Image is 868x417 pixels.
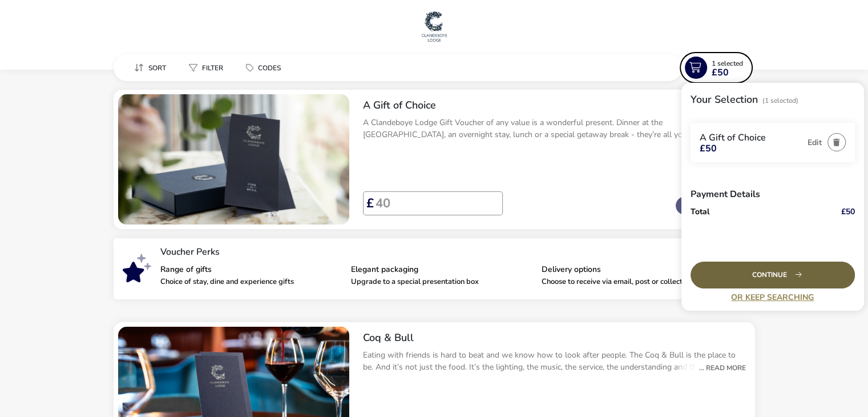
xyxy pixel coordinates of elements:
naf-pibe-menu-bar-item: Codes [237,59,294,76]
span: Continue [752,271,793,279]
div: ... Read More [693,363,746,373]
button: Edit [808,138,822,147]
naf-pibe-menu-bar-item: Sort [125,59,180,76]
a: Or Keep Searching [691,293,855,302]
span: Codes [258,63,281,73]
naf-get-fp-price: £50 [841,206,855,217]
h2: Coq & Bull [363,331,746,344]
p: Upgrade to a special presentation box [351,278,532,286]
p: Range of gifts [160,266,342,274]
div: Continue [691,262,855,288]
button: Filter [180,59,232,76]
button: Sort [125,59,175,76]
p: Choose to receive via email, post or collect [542,278,723,286]
span: £50 [712,68,729,77]
span: (1 Selected) [762,96,798,105]
h3: Payment Details [691,181,855,208]
h2: Your Selection [691,93,758,106]
span: £50 [700,144,717,153]
p: Voucher Perks [160,247,732,256]
naf-pibe-menu-bar-item: Filter [180,59,237,76]
span: £ [366,197,374,210]
span: A Gift of Choice [700,131,766,144]
p: Total [691,208,822,216]
p: Choice of stay, dine and experience gifts [160,278,342,286]
span: 1 Selected [712,59,743,68]
button: Codes [237,59,290,76]
naf-pibe-menu-bar-item: 1 Selected£50 [682,54,755,81]
button: Add Voucher [676,197,746,215]
p: Delivery options [542,266,723,274]
p: Eating with friends is hard to beat and we know how to look after people. The Coq & Bull is the p... [363,349,746,373]
h2: A Gift of Choice [363,99,746,112]
span: Filter [202,63,223,73]
p: Elegant packaging [351,266,532,274]
img: Main Website [420,9,449,43]
p: A Clandeboye Lodge Gift Voucher of any value is a wonderful present. Dinner at the [GEOGRAPHIC_DA... [363,117,746,141]
span: Sort [148,63,166,73]
input: Voucher Price [374,191,494,215]
button: 1 Selected£50 [682,54,750,81]
swiper-slide: 1 / 1 [118,94,349,224]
